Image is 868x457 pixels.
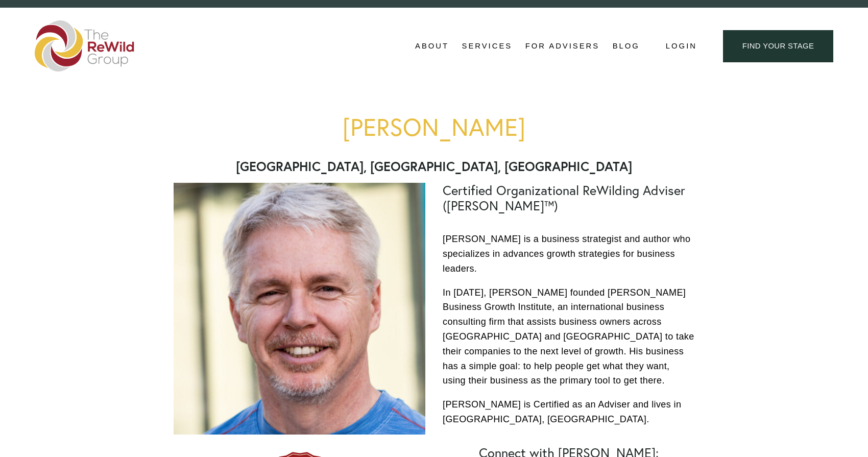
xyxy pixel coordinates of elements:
[415,39,449,53] span: About
[443,397,694,427] p: [PERSON_NAME] is Certified as an Adviser and lives in [GEOGRAPHIC_DATA], [GEOGRAPHIC_DATA].
[723,30,833,62] a: find your stage
[35,20,135,71] img: The ReWild Group
[666,39,697,53] a: Login
[443,232,694,276] p: [PERSON_NAME] is a business strategist and author who specializes in advances growth strategies f...
[236,158,632,175] strong: [GEOGRAPHIC_DATA], [GEOGRAPHIC_DATA], [GEOGRAPHIC_DATA]
[174,113,694,140] h1: [PERSON_NAME]
[415,39,449,54] a: folder dropdown
[613,39,640,54] a: Blog
[525,39,599,54] a: For Advisers
[462,39,513,54] a: folder dropdown
[443,285,694,389] p: In [DATE], [PERSON_NAME] founded [PERSON_NAME] Business Growth Institute, an international busine...
[462,39,513,53] span: Services
[443,183,694,213] h2: Certified Organizational ReWilding Adviser ([PERSON_NAME]™)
